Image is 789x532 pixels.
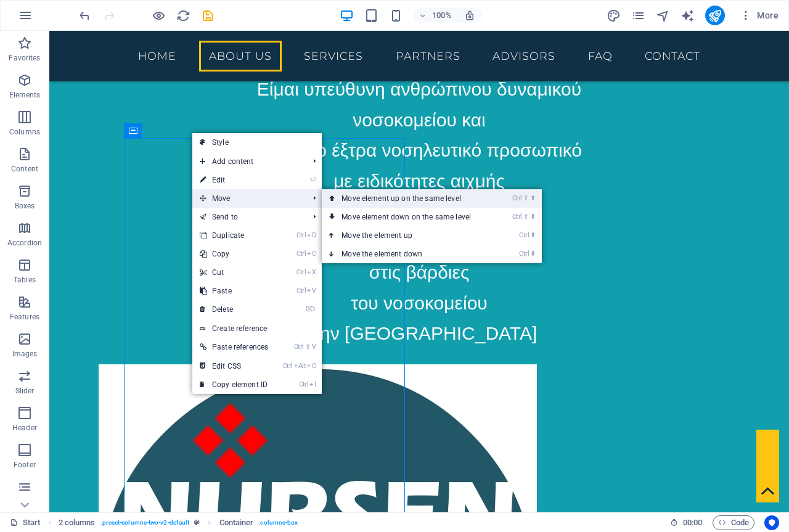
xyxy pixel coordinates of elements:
button: Usercentrics [764,515,779,530]
a: Click to cancel selection. Double-click to open Pages [10,515,41,530]
span: . columns-box [258,515,298,530]
p: Content [11,164,38,174]
a: Ctrl⬇Move the element down [322,245,496,263]
a: Ctrl⇧VPaste references [192,338,276,356]
a: CtrlVPaste [192,282,276,300]
i: Ctrl [296,250,306,258]
i: ⇧ [523,213,529,221]
a: ⏎Edit [192,171,276,189]
nav: breadcrumb [59,515,298,530]
button: More [735,6,783,25]
i: Navigator [656,9,670,23]
i: I [309,380,316,388]
h6: 100% [432,8,452,23]
p: Footer [14,460,36,470]
p: Features [10,312,39,322]
button: Click here to leave preview mode and continue editing [151,8,166,23]
a: Send to [192,208,303,226]
button: Code [713,515,754,530]
a: CtrlAltCEdit CSS [192,357,276,375]
span: : [692,518,693,527]
a: CtrlICopy element ID [192,375,276,394]
span: 00 00 [683,515,702,530]
p: Favorites [9,53,40,63]
span: Move [192,189,303,208]
p: Columns [9,127,40,137]
button: save [200,8,215,23]
i: ⏎ [310,176,316,184]
p: Forms [14,497,36,507]
p: Tables [14,275,36,285]
i: On resize automatically adjust zoom level to fit chosen device. [464,10,475,21]
i: Ctrl [299,380,309,388]
i: Alt [294,362,306,370]
span: Click to select. Double-click to edit [219,515,254,530]
button: design [607,8,621,23]
button: reload [176,8,190,23]
p: Header [12,423,37,433]
i: C [307,362,316,370]
a: Create reference [192,319,322,338]
i: ⬇ [530,213,536,221]
p: Accordion [7,238,42,248]
p: Slider [15,386,35,396]
i: Ctrl [296,268,306,276]
i: Pages (Ctrl+Alt+S) [631,9,645,23]
i: Ctrl [296,231,306,239]
p: Elements [9,90,41,100]
i: Undo: Move elements (Ctrl+Z) [78,9,92,23]
a: CtrlDDuplicate [192,226,276,245]
button: text_generator [681,8,695,23]
p: Images [12,349,38,359]
i: Ctrl [512,194,522,202]
i: Publish [708,9,722,23]
i: ⬇ [530,250,536,258]
span: . preset-columns-two-v2-default [100,515,190,530]
span: More [740,9,779,22]
i: This element is a customizable preset [194,519,200,526]
h6: Session time [670,515,703,530]
i: ⬆ [530,231,536,239]
a: ⌦Delete [192,300,276,319]
i: Reload page [176,9,190,23]
i: Ctrl [294,343,304,351]
button: publish [705,6,725,25]
i: ⬆ [530,194,536,202]
i: D [307,231,316,239]
i: V [312,343,316,351]
i: C [307,250,316,258]
span: Code [718,515,749,530]
i: Ctrl [519,250,529,258]
i: ⌦ [306,305,316,313]
i: AI Writer [681,9,695,23]
i: V [307,287,316,295]
i: Ctrl [296,287,306,295]
i: ⇧ [523,194,529,202]
a: Ctrl⇧⬇Move element down on the same level [322,208,496,226]
p: Boxes [15,201,35,211]
i: Design (Ctrl+Alt+Y) [607,9,621,23]
span: Click to select. Double-click to edit [59,515,96,530]
button: navigator [656,8,671,23]
a: CtrlCCopy [192,245,276,263]
i: Save (Ctrl+S) [201,9,215,23]
a: Style [192,133,322,152]
i: Ctrl [519,231,529,239]
i: X [307,268,316,276]
button: undo [77,8,92,23]
i: Ctrl [283,362,293,370]
i: Ctrl [512,213,522,221]
i: ⇧ [305,343,311,351]
button: 100% [414,8,457,23]
a: CtrlXCut [192,263,276,282]
a: Ctrl⇧⬆Move element up on the same level [322,189,496,208]
span: Add content [192,152,303,171]
a: Ctrl⬆Move the element up [322,226,496,245]
button: pages [631,8,646,23]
